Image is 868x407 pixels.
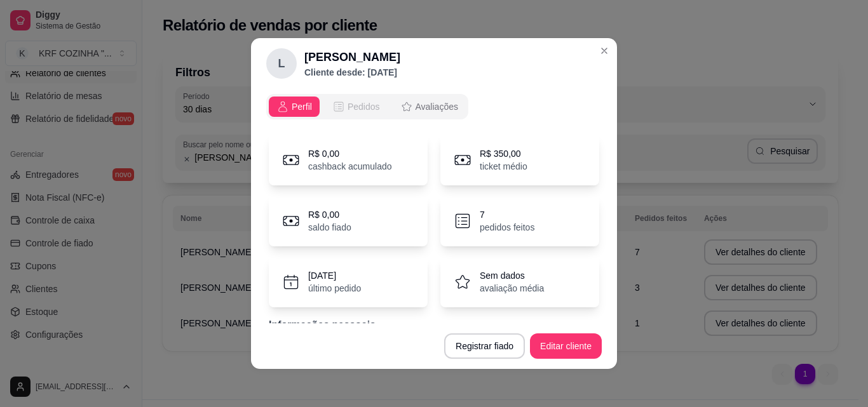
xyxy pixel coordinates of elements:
[266,94,468,119] div: opções
[308,269,361,282] p: [DATE]
[480,160,527,173] p: ticket médio
[594,41,614,61] button: Close
[304,48,400,66] h2: [PERSON_NAME]
[266,48,297,79] div: L
[480,269,544,282] p: Sem dados
[444,333,525,359] button: Registrar fiado
[530,333,602,359] button: Editar cliente
[308,221,351,234] p: saldo fiado
[308,160,392,173] p: cashback acumulado
[480,208,534,221] p: 7
[480,221,534,234] p: pedidos feitos
[308,208,351,221] p: R$ 0,00
[292,100,312,113] span: Perfil
[269,317,599,333] p: Informações pessoais
[348,100,380,113] span: Pedidos
[304,66,400,79] p: Cliente desde: [DATE]
[480,282,544,295] p: avaliação média
[308,282,361,295] p: último pedido
[416,100,458,113] span: Avaliações
[266,94,602,119] div: opções
[480,147,527,160] p: R$ 350,00
[308,147,392,160] p: R$ 0,00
